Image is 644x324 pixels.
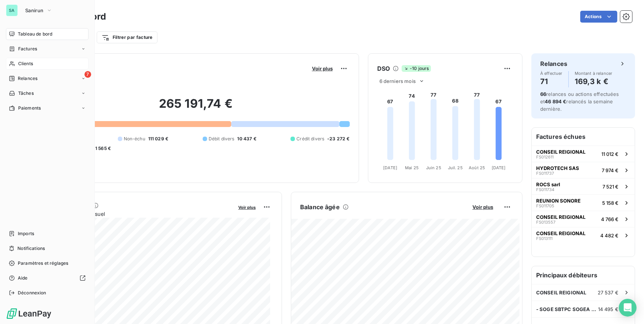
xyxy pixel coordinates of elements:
button: CONSEIL REIGIONALFS0131114 482 € [532,227,635,243]
span: Notifications [17,245,45,252]
span: -10 jours [402,65,431,72]
h4: 71 [540,76,562,87]
span: -1 565 € [93,145,111,152]
span: 7 [84,71,91,78]
button: Actions [580,11,617,23]
span: 7 974 € [602,167,618,173]
div: Open Intercom Messenger [619,299,637,317]
tspan: [DATE] [491,165,505,170]
span: Tâches [18,90,34,97]
button: Voir plus [310,65,335,72]
span: FS012611 [536,155,554,159]
span: Paramètres et réglages [18,260,68,267]
span: 46 894 € [545,98,566,104]
button: Voir plus [236,204,258,210]
span: HYDROTECH SAS [536,165,579,171]
span: 66 [540,91,546,97]
tspan: Mai 25 [405,165,419,170]
span: Paiements [18,105,41,111]
span: À effectuer [540,71,562,76]
span: 27 537 € [598,290,618,295]
span: 6 derniers mois [379,78,416,84]
span: Imports [18,230,34,237]
span: REUNION SONORE [536,198,581,204]
h6: Balance âgée [300,203,340,211]
tspan: Juil. 25 [448,165,462,170]
button: CONSEIL REIGIONALFS0135574 766 € [532,211,635,227]
span: FS013557 [536,220,555,224]
span: 4 766 € [601,216,618,222]
span: 4 482 € [600,233,618,238]
span: CONSEIL REIGIONAL [536,214,585,220]
span: Voir plus [472,204,493,210]
button: CONSEIL REIGIONALFS01261111 012 € [532,146,635,162]
button: ROCS sarlFS0117347 521 € [532,178,635,194]
span: CONSEIL REIGIONAL [536,149,585,155]
h6: DSO [377,64,390,73]
span: Non-échu [124,136,145,142]
span: Relances [18,75,37,82]
tspan: Août 25 [469,165,485,170]
h2: 265 191,74 € [42,96,350,118]
h6: Factures échues [532,128,635,146]
span: FS013111 [536,236,552,241]
span: FS011737 [536,171,554,176]
h4: 169,3 k € [575,76,613,87]
tspan: Juin 25 [426,165,441,170]
button: REUNION SONOREFS0117055 158 € [532,194,635,211]
span: Tableau de bord [18,31,52,37]
span: Voir plus [238,205,256,210]
span: Montant à relancer [575,71,613,76]
span: 111 029 € [148,136,168,142]
span: Voir plus [312,66,333,71]
span: Chiffre d'affaires mensuel [42,210,233,218]
span: Clients [18,60,33,67]
span: Déconnexion [18,290,46,296]
span: 5 158 € [602,200,618,206]
img: Logo LeanPay [6,308,52,320]
span: Crédit divers [296,136,324,142]
span: CONSEIL REIGIONAL [536,230,585,236]
span: relances ou actions effectuées et relancés la semaine dernière. [540,91,619,112]
button: Filtrer par facture [97,31,157,43]
span: ROCS sarl [536,181,560,187]
h6: Relances [540,59,567,68]
button: Voir plus [470,204,495,210]
h6: Principaux débiteurs [532,266,635,284]
button: HYDROTECH SASFS0117377 974 € [532,162,635,178]
span: Débit divers [209,136,235,142]
span: - SOGE SBTPC SOGEA REUNION INFRASTRUCTURE [536,306,598,312]
span: 14 495 € [598,306,618,312]
span: FS011734 [536,187,554,192]
span: -23 272 € [327,136,349,142]
span: 11 012 € [601,151,618,157]
span: 7 521 € [602,184,618,190]
a: Aide [6,272,89,284]
span: CONSEIL REIGIONAL [536,290,587,295]
tspan: [DATE] [383,165,397,170]
span: Factures [18,46,37,52]
span: 10 437 € [238,136,256,142]
div: SA [6,4,18,16]
span: Sanirun [25,7,43,13]
span: Aide [18,275,28,281]
span: FS011705 [536,204,554,208]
